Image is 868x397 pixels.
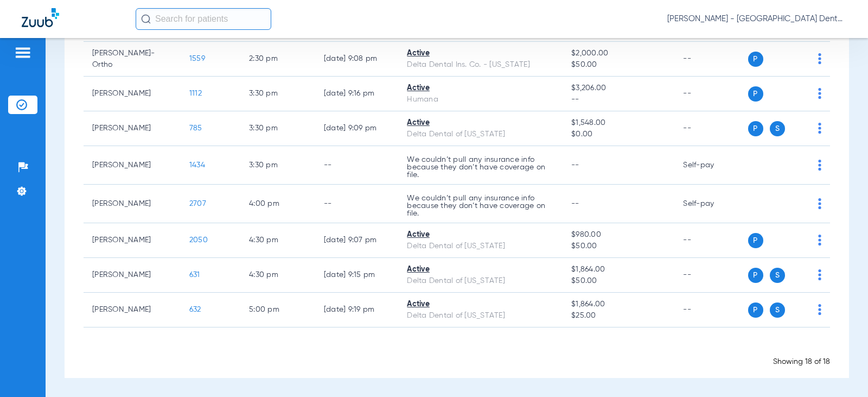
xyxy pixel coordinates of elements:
td: 3:30 PM [240,111,315,146]
span: $50.00 [571,275,666,287]
td: 3:30 PM [240,77,315,111]
div: Active [407,117,554,129]
td: 4:30 PM [240,258,315,293]
td: [DATE] 9:15 PM [315,258,399,293]
td: [DATE] 9:16 PM [315,77,399,111]
span: 1559 [189,55,205,62]
td: -- [674,223,748,258]
span: $25.00 [571,310,666,322]
span: 2707 [189,200,206,207]
td: Self-pay [674,185,748,223]
td: [PERSON_NAME]- Ortho [84,42,181,77]
span: P [748,121,763,136]
div: Active [407,264,554,275]
span: P [748,268,763,283]
td: 5:00 PM [240,293,315,327]
td: -- [674,77,748,111]
span: $50.00 [571,241,666,252]
span: S [770,303,785,318]
input: Search for patients [136,8,271,30]
div: Delta Dental of [US_STATE] [407,241,554,252]
span: 632 [189,306,201,313]
td: -- [674,258,748,293]
td: 3:30 PM [240,146,315,185]
div: Delta Dental of [US_STATE] [407,310,554,322]
td: [PERSON_NAME] [84,258,181,293]
img: group-dot-blue.svg [818,123,821,134]
td: [DATE] 9:19 PM [315,293,399,327]
span: 1112 [189,90,202,97]
span: $1,864.00 [571,264,666,275]
div: Active [407,299,554,310]
div: Humana [407,94,554,105]
span: P [748,86,763,102]
span: $2,000.00 [571,48,666,59]
img: Search Icon [141,14,151,24]
p: We couldn’t pull any insurance info because they don’t have coverage on file. [407,194,554,217]
span: P [748,52,763,67]
td: 2:30 PM [240,42,315,77]
span: P [748,303,763,318]
span: $3,206.00 [571,83,666,94]
span: -- [571,161,579,169]
td: 4:00 PM [240,185,315,223]
td: Self-pay [674,146,748,185]
span: 785 [189,124,202,132]
td: -- [674,293,748,327]
img: group-dot-blue.svg [818,304,821,315]
span: $50.00 [571,59,666,71]
td: [DATE] 9:07 PM [315,223,399,258]
img: group-dot-blue.svg [818,88,821,99]
td: [PERSON_NAME] [84,293,181,327]
td: -- [315,185,399,223]
span: 2050 [189,236,208,244]
div: Delta Dental Ins. Co. - [US_STATE] [407,59,554,71]
td: [PERSON_NAME] [84,223,181,258]
td: [DATE] 9:08 PM [315,42,399,77]
span: $0.00 [571,129,666,140]
span: -- [571,200,579,207]
img: group-dot-blue.svg [818,160,821,171]
img: hamburger-icon [14,46,31,59]
img: group-dot-blue.svg [818,269,821,280]
div: Delta Dental of [US_STATE] [407,129,554,140]
img: group-dot-blue.svg [818,53,821,64]
span: $1,548.00 [571,117,666,129]
td: [PERSON_NAME] [84,146,181,185]
td: [DATE] 9:09 PM [315,111,399,146]
td: [PERSON_NAME] [84,185,181,223]
span: Showing 18 of 18 [773,358,830,366]
td: [PERSON_NAME] [84,77,181,111]
div: Active [407,83,554,94]
span: [PERSON_NAME] - [GEOGRAPHIC_DATA] Dental Care [667,14,846,24]
div: Delta Dental of [US_STATE] [407,275,554,287]
span: -- [571,94,666,105]
span: 1434 [189,161,205,169]
span: P [748,233,763,248]
img: group-dot-blue.svg [818,235,821,245]
div: Active [407,229,554,241]
div: Active [407,48,554,59]
td: -- [315,146,399,185]
span: S [770,268,785,283]
td: -- [674,42,748,77]
span: S [770,121,785,136]
td: -- [674,111,748,146]
td: [PERSON_NAME] [84,111,181,146]
img: group-dot-blue.svg [818,198,821,209]
img: Zuub Logo [22,8,59,27]
span: 631 [189,271,200,279]
span: $1,864.00 [571,299,666,310]
span: $980.00 [571,229,666,241]
td: 4:30 PM [240,223,315,258]
p: We couldn’t pull any insurance info because they don’t have coverage on file. [407,156,554,179]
